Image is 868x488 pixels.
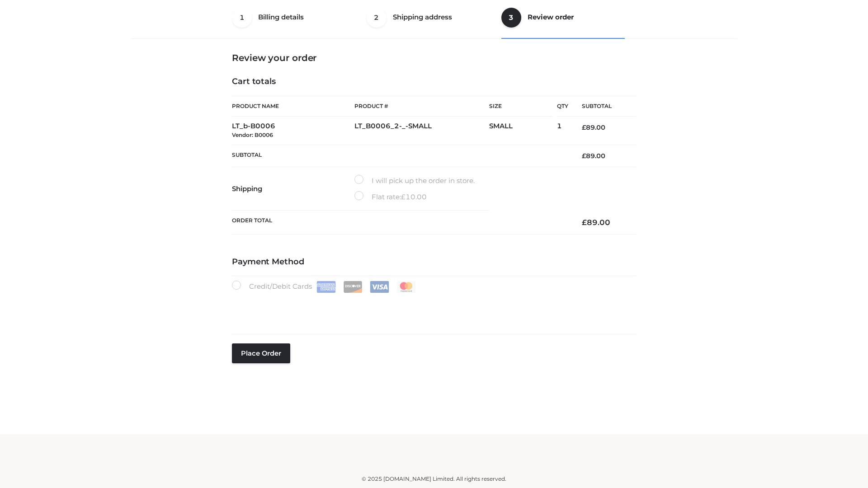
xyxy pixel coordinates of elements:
label: Credit/Debit Cards [232,281,417,293]
h4: Payment Method [232,257,636,267]
th: Order Total [232,211,568,235]
th: Qty [557,96,568,117]
div: © 2025 [DOMAIN_NAME] Limited. All rights reserved. [134,474,734,483]
span: £ [582,218,587,227]
th: Product Name [232,96,354,117]
bdi: 10.00 [401,192,427,201]
th: Size [489,96,552,117]
iframe: Secure payment input frame [230,291,634,324]
th: Subtotal [568,96,636,117]
h4: Cart totals [232,77,636,87]
img: Visa [370,281,389,293]
label: Flat rate: [354,191,427,203]
span: £ [401,192,406,201]
td: LT_B0006_2-_-SMALL [354,117,489,145]
th: Subtotal [232,145,568,167]
bdi: 89.00 [582,218,610,227]
span: £ [582,123,586,131]
td: 1 [557,117,568,145]
th: Shipping [232,167,354,211]
bdi: 89.00 [582,123,605,131]
td: SMALL [489,117,557,145]
label: I will pick up the order in store. [354,175,475,187]
small: Vendor: B0006 [232,131,273,138]
img: Discover [343,281,363,293]
button: Place order [232,343,290,363]
td: LT_b-B0006 [232,117,354,145]
span: £ [582,152,586,160]
img: Amex [316,281,336,293]
bdi: 89.00 [582,152,605,160]
img: Mastercard [396,281,416,293]
h3: Review your order [232,52,636,63]
th: Product # [354,96,489,117]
